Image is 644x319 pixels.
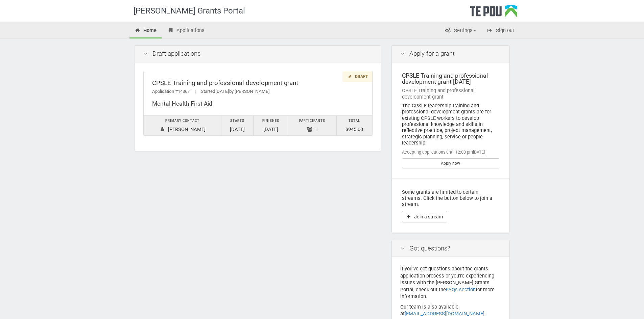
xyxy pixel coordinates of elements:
[402,158,499,168] a: Apply now
[400,303,501,317] p: Our team is also available at .
[253,116,288,136] td: [DATE]
[392,46,509,62] div: Apply for a grant
[152,88,364,95] div: Application #14367 Started by [PERSON_NAME]
[402,103,499,146] div: The CPSLE leadership training and professional development grants are for existing CPSLE workers ...
[144,116,221,136] td: [PERSON_NAME]
[129,24,162,38] a: Home
[392,240,509,257] div: Got questions?
[162,24,210,38] a: Applications
[402,149,499,155] div: Accepting applications until 12:00 pm[DATE]
[482,24,519,38] a: Sign out
[336,116,372,136] td: $945.00
[288,116,337,136] td: 1
[257,117,285,125] div: Finishes
[342,71,372,82] div: Draft
[402,211,447,222] button: Join a stream
[135,46,381,62] div: Draft applications
[402,189,499,208] p: Some grants are limited to certain streams. Click the button below to join a stream.
[340,117,369,125] div: Total
[221,116,254,136] td: [DATE]
[446,287,476,293] a: FAQs section
[440,24,481,38] a: Settings
[402,87,499,100] div: CPSLE Training and professional development grant
[405,311,484,317] a: [EMAIL_ADDRESS][DOMAIN_NAME]
[190,89,201,94] span: |
[470,5,517,22] div: Te Pou Logo
[292,117,333,125] div: Participants
[215,89,229,94] span: [DATE]
[400,265,501,300] p: If you've got questions about the grants application process or you're experiencing issues with t...
[152,100,364,107] div: Mental Health First Aid
[152,80,364,87] div: CPSLE Training and professional development grant
[147,117,218,125] div: Primary contact
[225,117,250,125] div: Starts
[402,73,499,85] div: CPSLE Training and professional development grant [DATE]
